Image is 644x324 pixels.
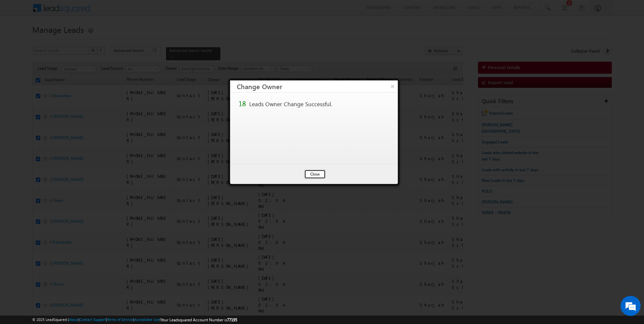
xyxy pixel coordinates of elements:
[161,317,237,322] span: Your Leadsquared Account Number is
[248,99,334,109] td: Leads Owner Change Successful.
[91,206,122,215] em: Start Chat
[32,317,237,323] span: © 2025 LeadSquared | | | | |
[110,3,126,19] div: Minimize live chat window
[9,62,122,201] textarea: Type your message and hit 'Enter'
[79,317,106,322] a: Contact Support
[237,80,398,92] h3: Change Owner
[134,317,160,322] a: Acceptable Use
[304,170,326,179] button: Close
[11,35,28,44] img: d_60004797649_company_0_60004797649
[107,317,133,322] a: Terms of Service
[387,80,398,92] button: ×
[35,35,113,44] div: Chat with us now
[227,317,237,322] span: 77195
[69,317,78,322] a: About
[237,99,248,109] td: 18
